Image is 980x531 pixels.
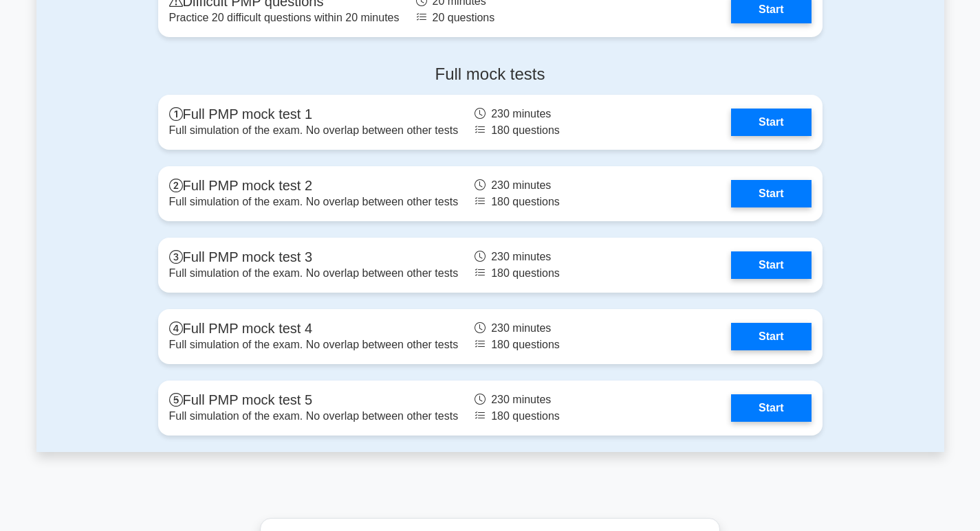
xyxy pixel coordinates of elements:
a: Start [731,109,811,136]
a: Start [731,180,811,207]
h4: Full mock tests [158,65,823,84]
a: Start [731,394,811,422]
a: Start [731,323,811,350]
a: Start [731,251,811,279]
